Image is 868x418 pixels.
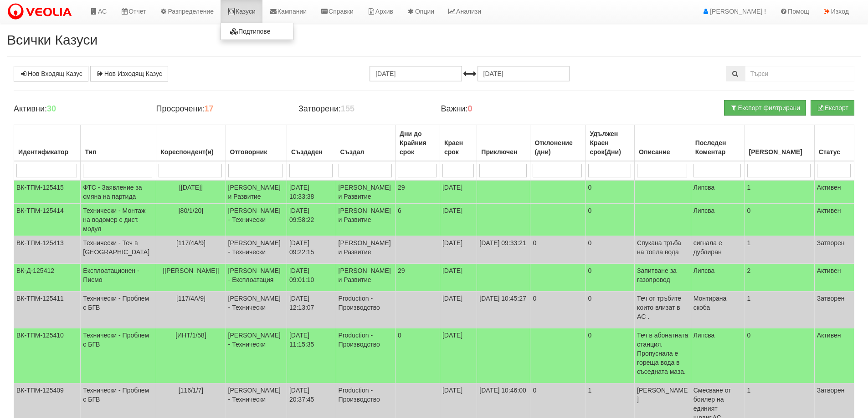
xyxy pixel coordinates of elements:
[179,387,204,394] span: [116/1/7]
[226,204,287,236] td: [PERSON_NAME] - Технически
[693,207,715,214] span: Липсва
[175,332,206,339] span: [ИНТ/1/58]
[635,125,691,161] th: Описание: No sort applied, activate to apply an ascending sort
[179,184,203,191] span: [[DATE]]
[693,136,742,158] div: Последен Коментар
[90,66,168,81] a: Нов Изходящ Казус
[724,100,806,116] button: Експорт филтрирани
[7,2,76,21] img: VeoliaLogo.png
[298,105,427,114] h4: Затворени:
[637,146,688,158] div: Описание
[159,146,223,158] div: Кореспондент(и)
[468,104,473,113] b: 0
[745,236,814,264] td: 1
[814,125,854,161] th: Статус: No sort applied, activate to apply an ascending sort
[81,328,156,383] td: Технически - Проблем с БГВ
[637,386,688,404] p: [PERSON_NAME]
[745,204,814,236] td: 0
[440,292,477,328] td: [DATE]
[156,105,284,114] h4: Просрочени:
[691,125,745,161] th: Последен Коментар: No sort applied, activate to apply an ascending sort
[7,32,861,47] h2: Всички Казуси
[163,267,219,274] span: [[PERSON_NAME]]
[479,146,528,158] div: Приключен
[440,125,477,161] th: Краен срок: No sort applied, activate to apply an ascending sort
[530,292,586,328] td: 0
[14,105,142,114] h4: Активни:
[14,125,81,161] th: Идентификатор: No sort applied, activate to apply an ascending sort
[398,207,401,214] span: 6
[47,104,56,113] b: 30
[745,66,854,81] input: Търсене по Идентификатор, Бл/Вх/Ап, Тип, Описание, Моб. Номер, Имейл, Файл, Коментар,
[693,184,715,191] span: Липсва
[637,266,688,284] p: Запитване за газопровод
[336,204,395,236] td: [PERSON_NAME] и Развитие
[176,239,205,247] span: [117/4А/9]
[586,328,635,383] td: 0
[588,127,632,158] div: Удължен Краен срок(Дни)
[289,146,334,158] div: Създаден
[81,204,156,236] td: Технически - Монтаж на водомер с дист. модул
[811,100,854,116] button: Експорт
[226,236,287,264] td: [PERSON_NAME] - Технически
[441,105,569,114] h4: Важни:
[336,292,395,328] td: Production - Производство
[287,292,336,328] td: [DATE] 12:13:07
[440,328,477,383] td: [DATE]
[16,146,78,158] div: Идентификатор
[817,146,852,158] div: Статус
[533,136,583,158] div: Отклонение (дни)
[287,204,336,236] td: [DATE] 09:58:22
[398,332,401,339] span: 0
[179,207,204,214] span: [80/1/20]
[398,184,405,191] span: 29
[637,331,688,376] p: Теч в абонатната станция. Пропуснала е гореща вода в съседната маза.
[693,295,727,311] span: Монтирана скоба
[287,328,336,383] td: [DATE] 11:15:35
[814,328,854,383] td: Активен
[341,104,354,113] b: 155
[814,204,854,236] td: Активен
[814,264,854,292] td: Активен
[287,125,336,161] th: Създаден: No sort applied, activate to apply an ascending sort
[586,292,635,328] td: 0
[287,236,336,264] td: [DATE] 09:22:15
[83,146,154,158] div: Тип
[693,332,715,339] span: Липсва
[586,236,635,264] td: 0
[336,236,395,264] td: [PERSON_NAME] и Развитие
[747,146,812,158] div: [PERSON_NAME]
[745,125,814,161] th: Брой Файлове: No sort applied, activate to apply an ascending sort
[530,236,586,264] td: 0
[440,204,477,236] td: [DATE]
[693,267,715,274] span: Липсва
[287,180,336,204] td: [DATE] 10:33:38
[81,264,156,292] td: Експлоатационен - Писмо
[586,264,635,292] td: 0
[81,236,156,264] td: Технически - Теч в [GEOGRAPHIC_DATA]
[745,264,814,292] td: 2
[477,125,530,161] th: Приключен: No sort applied, activate to apply an ascending sort
[745,180,814,204] td: 1
[14,292,81,328] td: ВК-ТПМ-125411
[530,125,586,161] th: Отклонение (дни): No sort applied, activate to apply an ascending sort
[226,180,287,204] td: [PERSON_NAME] и Развитие
[228,146,284,158] div: Отговорник
[226,328,287,383] td: [PERSON_NAME] - Технически
[81,180,156,204] td: ФТС - Заявление за смяна на партида
[637,294,688,321] p: Теч от тръбите които влизат в АС .
[336,328,395,383] td: Production - Производство
[14,264,81,292] td: ВК-Д-125412
[586,125,635,161] th: Удължен Краен срок(Дни): No sort applied, activate to apply an ascending sort
[176,295,205,302] span: [117/4А/9]
[226,292,287,328] td: [PERSON_NAME] - Технически
[745,328,814,383] td: 0
[81,125,156,161] th: Тип: No sort applied, activate to apply an ascending sort
[336,125,395,161] th: Създал: No sort applied, activate to apply an ascending sort
[814,292,854,328] td: Затворен
[440,236,477,264] td: [DATE]
[586,180,635,204] td: 0
[336,264,395,292] td: [PERSON_NAME] и Развитие
[637,238,688,257] p: Спукана тръба на топла вода
[336,180,395,204] td: [PERSON_NAME] и Развитие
